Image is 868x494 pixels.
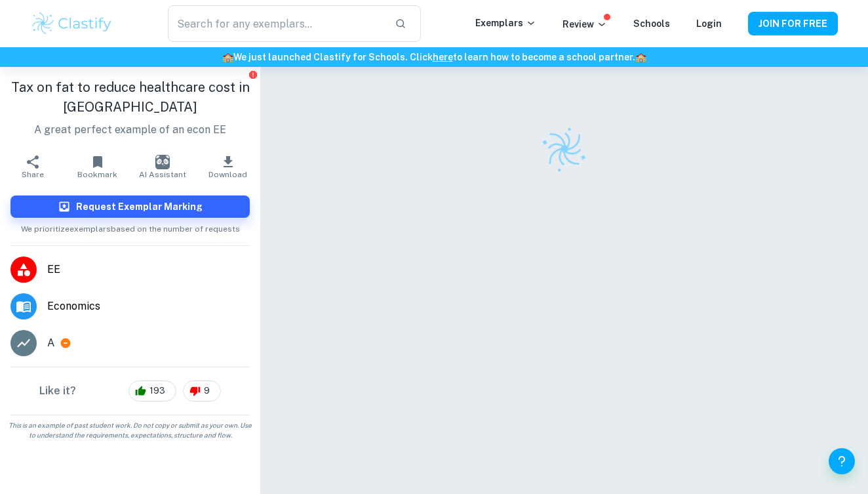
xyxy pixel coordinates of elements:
[155,155,170,169] img: AI Assistant
[47,298,250,314] span: Economics
[183,381,221,401] div: 9
[142,384,172,398] span: 193
[197,384,217,398] span: 9
[208,170,247,179] span: Download
[635,52,646,62] span: 🏫
[10,77,250,117] h1: Tax on fat to reduce healthcare cost in [GEOGRAPHIC_DATA]
[10,122,250,138] p: A great perfect example of an econ EE
[39,383,76,399] h6: Like it?
[22,170,44,179] span: Share
[748,12,838,35] button: JOIN FOR FREE
[3,50,865,64] h6: We just launched Clastify for Schools. Click to learn how to become a school partner.
[168,5,384,42] input: Search for any exemplars...
[30,10,113,37] img: Clastify logo
[248,70,258,79] button: Report issue
[65,148,130,185] button: Bookmark
[47,262,250,278] span: EE
[21,218,240,235] span: We prioritize exemplars based on the number of requests
[77,170,117,179] span: Bookmark
[533,118,595,180] img: Clastify logo
[139,170,186,179] span: AI Assistant
[433,52,453,62] a: here
[562,17,607,31] p: Review
[76,199,203,214] h6: Request Exemplar Marking
[829,448,855,474] button: Help and Feedback
[633,18,670,29] a: Schools
[475,16,536,30] p: Exemplars
[195,148,260,185] button: Download
[10,196,250,218] button: Request Exemplar Marking
[47,335,54,351] p: A
[128,381,176,401] div: 193
[696,18,722,29] a: Login
[222,52,233,62] span: 🏫
[5,421,255,440] span: This is an example of past student work. Do not copy or submit as your own. Use to understand the...
[130,148,195,185] button: AI Assistant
